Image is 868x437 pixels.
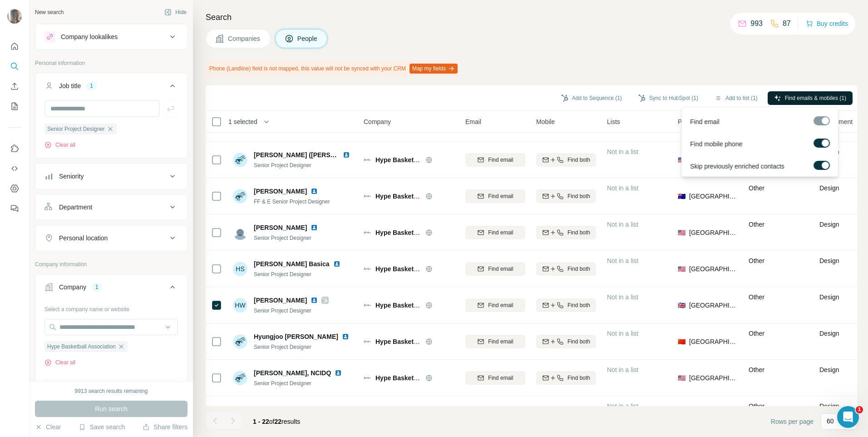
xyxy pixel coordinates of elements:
div: New search [35,8,64,16]
button: Find email [465,335,525,348]
button: My lists [7,98,22,114]
span: Not in a list [607,366,638,373]
button: Quick start [7,38,22,55]
span: Find email [488,301,513,309]
span: Design [819,366,839,373]
span: Find email [488,374,513,382]
button: Find both [536,335,596,348]
span: [PERSON_NAME] [254,296,307,305]
div: Department [59,203,92,212]
div: 1 [92,283,102,291]
span: 1 [856,406,863,413]
span: Senior Project Designer [254,308,311,314]
span: People [297,34,318,43]
span: Find both [567,301,590,309]
span: Hype Basketball Association [375,338,462,345]
span: Rows per page [771,417,814,426]
span: [PERSON_NAME], NCIDQ [254,368,331,377]
span: Find both [567,374,590,382]
div: Company lookalikes [61,32,118,41]
span: Lists [607,117,620,126]
span: 🇺🇸 [678,373,686,382]
span: Personal location [678,117,726,126]
span: results [253,418,300,425]
span: Hype Basketball Association [47,343,116,351]
div: Personal location [59,233,108,243]
p: Personal information [35,59,187,67]
img: Avatar [7,9,22,24]
span: Find mobile phone [690,139,742,149]
span: Other [749,293,764,301]
span: Design [819,293,839,301]
div: Seniority [59,172,84,181]
span: Find email [488,228,513,237]
span: Other [749,257,764,264]
span: Find email [488,156,513,164]
span: Senior Project Designer [254,162,311,169]
span: Design [819,221,839,228]
span: Design [819,184,839,192]
span: [PERSON_NAME] Basica [254,259,330,268]
p: Company information [35,260,187,268]
button: Find both [536,189,596,203]
img: Avatar [233,153,247,167]
button: Buy credits [806,17,848,30]
img: Logo of Hype Basketball Association [364,302,371,309]
div: Phone (Landline) field is not mapped, this value will not be synced with your CRM [206,61,459,76]
span: Design [819,257,839,264]
button: Find both [536,226,596,239]
span: [GEOGRAPHIC_DATA] [689,228,738,237]
span: Not in a list [607,293,638,301]
span: Find email [690,117,720,126]
span: Hype Basketball Association [375,156,462,164]
img: Logo of Hype Basketball Association [364,193,371,200]
img: LinkedIn logo [343,151,350,159]
button: Seniority [35,165,187,187]
span: Other [749,330,764,337]
span: Find both [567,192,590,200]
span: [GEOGRAPHIC_DATA] [689,192,738,201]
img: LinkedIn logo [311,224,318,231]
div: 1 [86,82,97,90]
span: 1 - 22 [253,418,269,425]
span: Find both [567,265,590,273]
img: Logo of Hype Basketball Association [364,156,371,164]
span: Find emails & mobiles (1) [785,94,846,102]
span: 22 [275,418,282,425]
span: Not in a list [607,257,638,264]
span: FF & E Senior Project Designer [254,199,330,205]
button: Share filters [143,422,187,432]
div: Select a company name or website [44,302,178,313]
span: Other [749,184,764,192]
span: 🇺🇸 [678,264,686,273]
img: LinkedIn logo [311,188,318,195]
button: Find email [465,262,525,276]
button: Clear all [44,358,75,367]
div: Job title [59,81,81,90]
button: Find email [465,153,525,167]
span: Senior Project Designer [254,235,311,241]
img: Logo of Hype Basketball Association [364,338,371,345]
span: Find email [488,192,513,200]
button: Hide [158,5,193,19]
span: Email [465,117,481,126]
img: LinkedIn logo [342,333,349,340]
span: 1 selected [228,117,257,126]
button: Search [7,58,22,74]
img: LinkedIn logo [335,369,342,377]
span: Hype Basketball Association [375,302,462,309]
span: [GEOGRAPHIC_DATA] [689,337,738,346]
button: Save search [79,422,125,432]
span: Other [749,221,764,228]
span: Find email [488,265,513,273]
span: Find both [567,338,590,346]
span: Jielor Pua [254,405,284,414]
div: Company [59,283,86,292]
span: Skip previously enriched contacts [690,162,784,171]
button: Find email [465,189,525,203]
button: Find email [465,371,525,385]
img: LinkedIn logo [288,406,295,413]
span: [PERSON_NAME] [254,187,307,196]
button: Sync to HubSpot (1) [632,91,705,105]
span: Design [819,402,839,410]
